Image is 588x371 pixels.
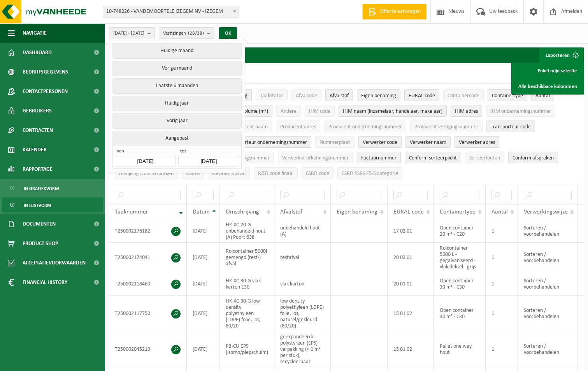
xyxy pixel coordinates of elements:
button: AantalAantal: Activate to sort [531,89,554,101]
button: TaakstatusTaakstatus: Activate to sort [256,89,288,101]
span: Eigen benaming [361,93,396,99]
span: Nummerplaat [319,140,350,145]
span: Taakstatus [260,93,283,99]
a: In lijstvorm [2,198,103,212]
button: ContainertypeContainertype: Activate to sort [488,89,527,101]
button: Conform afspraken : Activate to sort [508,152,558,163]
span: Transporteur code [491,124,531,130]
td: HK-XC-30-G vlak karton E30 [220,272,274,296]
span: EURAL code [409,93,435,99]
button: OK [219,27,237,40]
td: Open container 20 m³ - C20 [434,219,486,243]
span: Containertype [492,93,523,99]
span: Gevaarlijk afval [212,171,246,177]
button: Volume (m³)Volume (m³): Activate to sort [237,105,272,117]
a: Alle beschikbare kolommen [513,79,583,94]
span: In grafiekvorm [24,181,59,196]
span: Containertype [440,209,476,215]
span: Producent vestigingsnummer [414,124,478,130]
button: IHM naam (inzamelaar, handelaar, makelaar)IHM naam (inzamelaar, handelaar, makelaar): Activate to... [339,105,447,117]
span: CSRD code [306,171,329,177]
span: Afvalstof [330,93,349,99]
button: Verwerker adresVerwerker adres: Activate to sort [455,136,499,148]
span: Documenten [23,214,56,234]
span: Aantal [491,209,508,215]
span: Product Shop [23,234,58,253]
span: Afvalstof [280,209,302,215]
td: 17 02 01 [388,219,434,243]
span: EURAL code [393,209,424,215]
td: PB-CU EPS (isomo/piepschuim) [220,331,274,367]
span: Navigatie [23,23,47,43]
span: CSRD ESRS E5-5 categorie [342,171,398,177]
td: Sorteren / voorbehandelen [518,331,578,367]
button: Aangepast [112,131,241,146]
td: 15 01 02 [388,331,434,367]
a: Offerte aanvragen [362,4,427,19]
td: onbehandeld hout (A) [274,219,331,243]
td: [DATE] [187,296,220,331]
td: [DATE] [187,243,220,272]
td: [DATE] [187,272,220,296]
button: AndereAndere: Activate to sort [276,105,301,117]
span: Eigen benaming [337,209,377,215]
button: Verwerker erkenningsnummerVerwerker erkenningsnummer: Activate to sort [278,152,353,163]
button: NummerplaatNummerplaat: Activate to sort [315,136,355,148]
span: tot [178,148,239,156]
span: Andere [281,108,297,114]
span: Afvalcode [296,93,317,99]
span: IHM adres [455,108,478,114]
button: IHM codeIHM code: Activate to sort [305,105,335,117]
td: [DATE] [187,219,220,243]
span: IHM naam (inzamelaar, handelaar, makelaar) [343,108,442,114]
td: T250002117750 [109,296,187,331]
button: Transporteur ondernemingsnummerTransporteur ondernemingsnummer : Activate to sort [223,136,311,148]
span: [DATE] - [DATE] [113,28,144,39]
td: geëxpandeerde polystyreen (EPS) verpakking (< 1 m² per stuk), recycleerbaar [274,331,331,367]
span: IHM ondernemingsnummer [490,108,551,114]
span: Kalender [23,140,47,159]
td: Sorteren / voorbehandelen [518,272,578,296]
button: Verwerker naamVerwerker naam: Activate to sort [405,136,451,148]
td: Open container 30 m³ - C30 [434,296,486,331]
td: T250002045219 [109,331,187,367]
td: 1 [486,296,518,331]
button: SorteerfoutenSorteerfouten: Activate to sort [465,152,504,163]
span: Acceptatievoorwaarden [23,253,86,273]
button: Huidig jaar [112,96,241,111]
span: Conform afspraken [513,155,554,161]
span: Producent naam [232,124,268,130]
span: Producent adres [280,124,316,130]
span: Verwerker erkenningsnummer [282,155,349,161]
span: Contracten [23,121,53,140]
td: vlak karton [274,272,331,296]
button: Gevaarlijk afval : Activate to sort [208,167,250,179]
button: CSRD codeCSRD code: Activate to sort [302,167,333,179]
span: In lijstvorm [24,198,51,213]
td: 20 03 01 [388,243,434,272]
td: 1 [486,331,518,367]
button: Eigen benamingEigen benaming: Activate to sort [357,89,400,101]
span: 10-748226 - VANDEMOORTELE IZEGEM NV - IZEGEM [103,6,239,17]
button: EURAL codeEURAL code: Activate to sort [404,89,439,101]
td: HK-XC-30-G low density polyethyleen (LDPE) folie, los, 80/20 [220,296,274,331]
span: Omschrijving [226,209,259,215]
span: Containercode [448,93,479,99]
td: Sorteren / voorbehandelen [518,219,578,243]
span: Contactpersonen [23,82,68,101]
button: [DATE] - [DATE] [109,27,155,39]
button: StatusStatus: Activate to sort [182,167,204,179]
span: Verwerker code [363,140,397,145]
button: IHM ondernemingsnummerIHM ondernemingsnummer: Activate to sort [486,105,555,117]
button: Transporteur codeTransporteur code: Activate to sort [486,121,535,132]
td: 1 [486,272,518,296]
button: Producent naamProducent naam: Activate to sort [227,121,272,132]
button: Producent adresProducent adres: Activate to sort [276,121,320,132]
td: restafval [274,243,331,272]
span: Verwerkingswijze [524,209,568,215]
span: Datum [193,209,210,215]
span: Status [186,171,200,177]
span: Bedrijfsgegevens [23,62,68,82]
button: Conform sorteerplicht : Activate to sort [405,152,461,163]
td: T250002174041 [109,243,187,272]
